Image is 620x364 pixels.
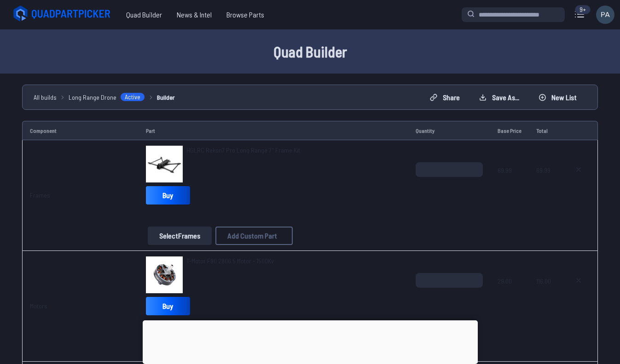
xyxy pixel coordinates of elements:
[531,90,585,105] button: New List
[119,6,169,24] a: Quad Builder
[120,92,145,102] span: Active
[146,256,183,293] img: image
[490,121,529,140] td: Base Price
[408,121,490,140] td: Quantity
[186,146,300,155] a: HGLRC Rekon7 Pro Long Range 7" Frame Kit
[575,5,591,14] div: 9+
[215,227,293,245] button: Add Custom Part
[498,162,521,206] span: 69.99
[146,186,190,205] a: Buy
[146,297,190,315] a: Buy
[219,6,272,24] a: Browse Parts
[69,92,116,102] span: Long Range Drone
[69,92,145,102] a: Long Range DroneActive
[227,232,277,239] span: Add Custom Part
[498,273,521,317] span: 29.00
[157,92,175,102] a: Builder
[422,90,468,105] button: Share
[146,146,183,182] img: image
[30,191,50,199] a: Frames
[536,162,552,206] span: 69.99
[471,90,527,105] button: Save as...
[22,121,139,140] td: Component
[536,273,552,317] span: 116.00
[139,121,408,140] td: Part
[34,92,57,102] a: All builds
[16,40,605,63] h1: Quad Builder
[148,227,212,245] button: SelectFrames
[596,6,614,24] img: User
[186,146,300,154] span: HGLRC Rekon7 Pro Long Range 7" Frame Kit
[186,257,274,265] span: T-Motor F90 2806.5 Motor - 1500Kv
[169,6,219,24] a: News & Intel
[146,227,214,245] a: SelectFrames
[186,256,274,266] a: T-Motor F90 2806.5 Motor - 1500Kv
[529,121,560,140] td: Total
[143,320,478,362] iframe: Advertisement
[30,302,47,310] a: Motors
